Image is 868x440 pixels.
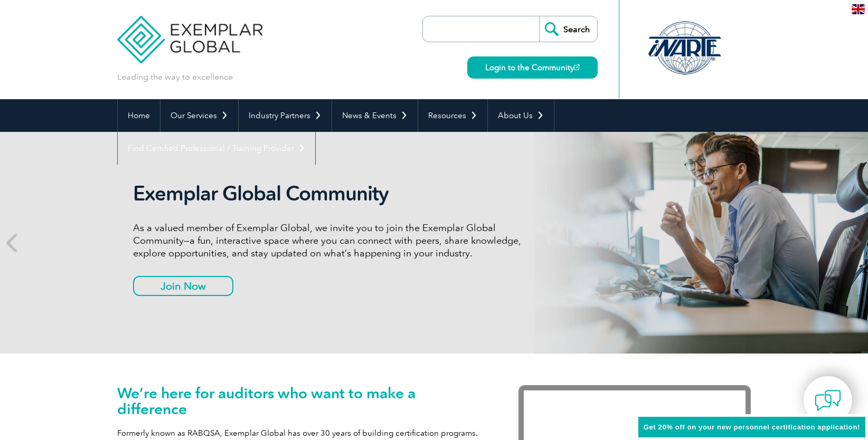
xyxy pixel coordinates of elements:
[117,385,487,417] h1: We’re here for auditors who want to make a difference
[133,276,233,296] a: Join Now
[539,16,597,42] input: Search
[133,222,529,260] p: As a valued member of Exemplar Global, we invite you to join the Exemplar Global Community—a fun,...
[332,99,418,132] a: News & Events
[118,132,315,165] a: Find Certified Professional / Training Provider
[118,99,160,132] a: Home
[852,4,865,14] img: en
[161,99,238,132] a: Our Services
[574,64,580,70] img: open_square.png
[133,181,529,206] h2: Exemplar Global Community
[815,387,841,414] img: contact-chat.png
[418,99,487,132] a: Resources
[117,71,233,83] p: Leading the way to excellence
[488,99,554,132] a: About Us
[467,56,598,79] a: Login to the Community
[644,423,860,431] span: Get 20% off on your new personnel certification application!
[239,99,332,132] a: Industry Partners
